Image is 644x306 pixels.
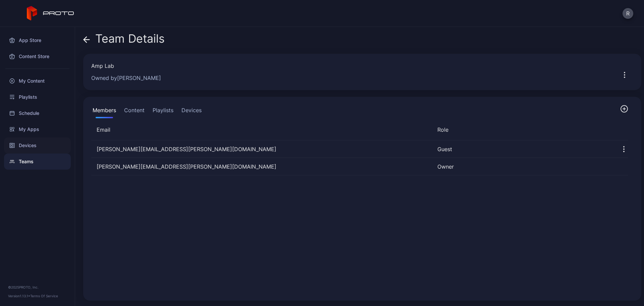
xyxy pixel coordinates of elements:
[4,89,71,105] a: Playlists
[437,126,605,134] div: Role
[97,126,432,134] div: Email
[151,105,175,118] button: Playlists
[4,32,71,48] a: App Store
[91,105,117,118] button: Members
[180,105,203,118] button: Devices
[8,285,67,290] div: © 2025 PROTO, Inc.
[123,105,146,118] button: Content
[83,32,165,48] div: Team Details
[91,163,432,171] div: riley.johnson@fwcs.k12.in.us
[437,163,605,171] div: Owner
[4,121,71,137] a: My Apps
[623,8,633,19] button: R
[4,137,71,154] a: Devices
[8,294,30,298] span: Version 1.13.1 •
[91,145,432,153] div: carissa.lahrman@fwcs.k12.in.us
[91,62,608,70] div: Amp Lab
[4,48,71,64] a: Content Store
[4,154,71,170] a: Teams
[437,145,605,153] div: Guest
[4,105,71,121] a: Schedule
[30,294,58,298] a: Terms Of Service
[91,74,608,82] div: Owned by [PERSON_NAME]
[4,73,71,89] a: My Content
